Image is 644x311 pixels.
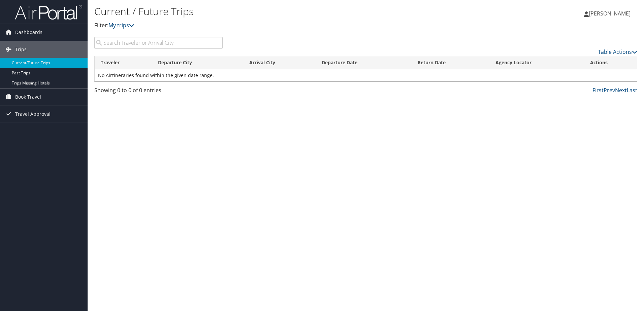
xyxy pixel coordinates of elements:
a: Table Actions [598,48,637,56]
span: Travel Approval [15,106,51,123]
th: Actions [584,56,637,69]
a: First [592,87,604,94]
a: Last [627,87,637,94]
p: Filter: [94,21,456,30]
th: Departure City: activate to sort column ascending [152,56,243,69]
a: Next [615,87,627,94]
td: No Airtineraries found within the given date range. [95,69,637,81]
a: My trips [108,22,134,29]
span: [PERSON_NAME] [589,10,631,17]
span: Book Travel [15,89,41,105]
th: Arrival City: activate to sort column ascending [243,56,316,69]
span: Trips [15,41,27,58]
input: Search Traveler or Arrival City [94,37,223,49]
a: [PERSON_NAME] [584,3,637,24]
span: Dashboards [15,24,42,41]
th: Agency Locator: activate to sort column ascending [489,56,584,69]
div: Showing 0 to 0 of 0 entries [94,86,223,98]
th: Return Date: activate to sort column ascending [412,56,489,69]
h1: Current / Future Trips [94,4,456,19]
a: Prev [604,87,615,94]
img: airportal-logo.png [15,4,82,20]
th: Traveler: activate to sort column ascending [95,56,152,69]
th: Departure Date: activate to sort column descending [316,56,411,69]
